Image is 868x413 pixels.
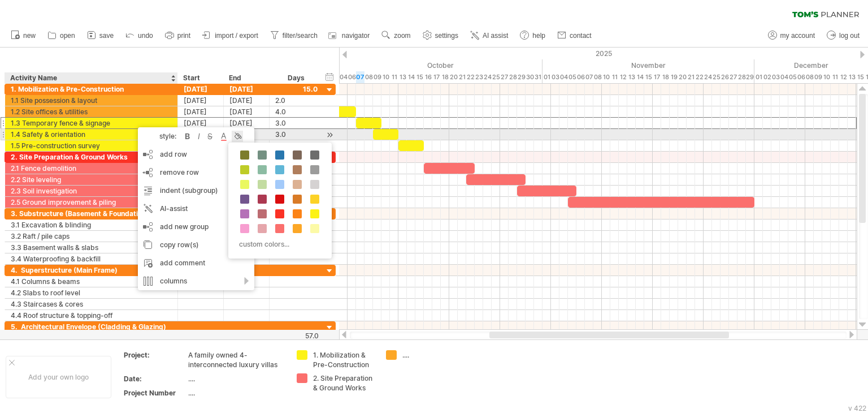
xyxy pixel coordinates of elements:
div: Saturday, 13 December 2025 [848,71,856,83]
div: Tuesday, 14 October 2025 [407,71,415,83]
div: Monday, 24 November 2025 [704,71,712,83]
div: Project Number [124,388,186,398]
div: 3.0 [275,118,318,128]
span: remove row [160,168,199,177]
span: navigator [342,32,370,40]
div: 3.3 Basement walls & slabs [11,242,172,253]
div: Wednesday, 8 October 2025 [364,71,373,83]
div: Tuesday, 25 November 2025 [712,71,721,83]
div: Saturday, 25 October 2025 [492,71,500,83]
div: Days [269,72,323,84]
a: save [84,28,117,43]
div: Thursday, 27 November 2025 [729,71,737,83]
a: filter/search [267,28,321,43]
div: 1.4 Safety & orientation [11,129,172,140]
div: [DATE] [224,95,270,106]
div: 4.0 [275,106,318,117]
div: November 2025 [542,59,754,71]
div: Friday, 7 November 2025 [585,71,593,83]
div: Tuesday, 2 December 2025 [763,71,771,83]
div: Thursday, 4 December 2025 [780,71,788,83]
div: 1.5 Pre-construction survey [11,140,172,151]
div: 2. Site Preparation & Ground Works [11,152,172,162]
div: [DATE] [178,95,224,106]
div: 2.5 Ground improvement & piling [11,197,172,208]
span: AI assist [483,32,508,40]
div: Thursday, 6 November 2025 [576,71,585,83]
div: 3.2 Raft / pile caps [11,231,172,242]
div: Saturday, 22 November 2025 [695,71,704,83]
span: filter/search [283,32,318,40]
div: Add your own logo [6,356,111,398]
span: undo [138,32,153,40]
div: add comment [138,254,254,272]
div: Saturday, 11 October 2025 [390,71,398,83]
span: print [177,32,190,40]
a: log out [824,28,863,43]
div: scroll to activity [324,129,335,141]
div: Wednesday, 5 November 2025 [568,71,576,83]
div: 2.1 Fence demolition [11,163,172,174]
span: import / export [215,32,258,40]
div: 3.1 Excavation & blinding [11,220,172,230]
div: [DATE] [224,84,270,94]
div: Saturday, 4 October 2025 [339,71,348,83]
div: 3.0 [275,140,318,151]
div: 4.2 Slabs to roof level [11,287,172,298]
span: my account [780,32,815,40]
div: Tuesday, 18 November 2025 [661,71,670,83]
div: 1.2 Site offices & utilities [11,106,172,117]
span: save [99,32,114,40]
div: Tuesday, 7 October 2025 [356,71,364,83]
div: 1.3 Temporary fence & signage [11,118,172,128]
div: Activity Name [10,72,171,84]
div: Friday, 12 December 2025 [839,71,848,83]
div: Monday, 15 December 2025 [856,71,865,83]
div: Friday, 5 December 2025 [788,71,797,83]
div: 2.3 Soil investigation [11,186,172,196]
div: .... [188,388,283,398]
div: add new group [138,218,254,236]
div: columns [138,272,254,290]
div: 2.2 Site leveling [11,174,172,185]
span: zoom [394,32,410,40]
div: Saturday, 1 November 2025 [542,71,551,83]
a: zoom [379,28,414,43]
div: Monday, 8 December 2025 [805,71,814,83]
div: Wednesday, 22 October 2025 [466,71,475,83]
div: Tuesday, 4 November 2025 [559,71,568,83]
a: navigator [327,28,373,43]
span: settings [435,32,458,40]
div: October 2025 [314,59,542,71]
div: Wednesday, 12 November 2025 [619,71,627,83]
div: 1. Mobilization & Pre-Construction [11,84,172,94]
div: 3.0 [275,129,318,140]
div: Wednesday, 19 November 2025 [670,71,678,83]
div: 3. Substructure (Basement & Foundations) [11,208,172,219]
div: 1.1 Site possession & layout [11,95,172,106]
div: Tuesday, 11 November 2025 [610,71,619,83]
div: 4.1 Columns & beams [11,276,172,287]
div: [DATE] [224,106,270,117]
div: custom colors... [234,236,323,252]
div: Friday, 24 October 2025 [483,71,492,83]
div: Wednesday, 29 October 2025 [517,71,526,83]
div: Monday, 13 October 2025 [398,71,407,83]
div: 4. Superstructure (Main Frame) [11,265,172,276]
div: .... [402,350,464,360]
div: Friday, 21 November 2025 [687,71,695,83]
div: 1. Mobilization & Pre-Construction [313,350,375,369]
div: A family owned 4-interconnected luxury villas [188,350,283,369]
span: log out [839,32,860,40]
div: Monday, 3 November 2025 [551,71,559,83]
div: [DATE] [224,118,270,128]
a: my account [765,28,818,43]
div: Thursday, 23 October 2025 [475,71,483,83]
div: 2.0 [275,95,318,106]
div: Monday, 27 October 2025 [500,71,509,83]
span: open [60,32,75,40]
div: Saturday, 29 November 2025 [746,71,754,83]
div: Thursday, 13 November 2025 [627,71,636,83]
div: Tuesday, 28 October 2025 [509,71,517,83]
div: add row [138,145,254,164]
